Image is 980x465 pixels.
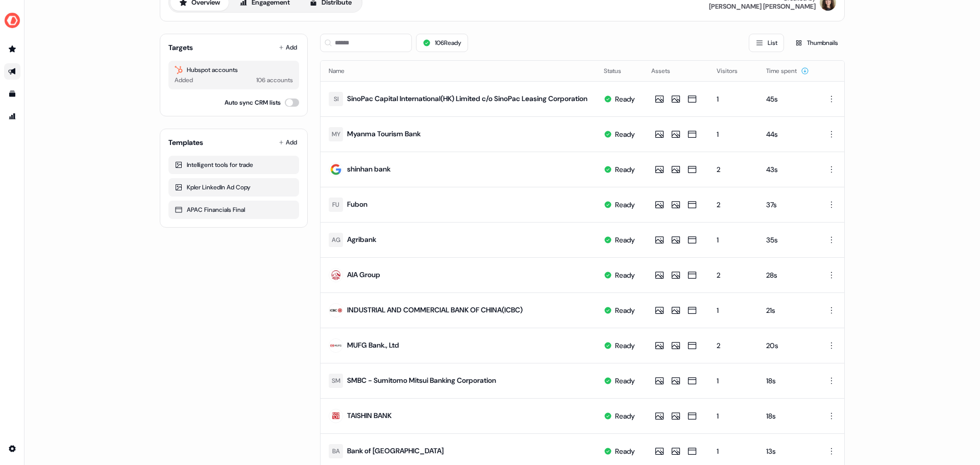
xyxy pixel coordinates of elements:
p: 18s [766,411,809,421]
button: Name [329,62,357,80]
p: 18s [766,376,809,386]
a: INDUSTRIAL AND COMMERCIAL BANK OF CHINA(ICBC) [347,305,523,314]
p: 28s [766,270,809,280]
a: Bank of [GEOGRAPHIC_DATA] [347,446,444,455]
button: Status [604,62,633,80]
div: Intelligent tools for trade [175,160,293,170]
a: Go to integrations [4,440,20,457]
button: Visitors [717,62,750,80]
p: 45s [766,94,809,104]
a: SinoPac Capital International(HK) Limited c/o SinoPac Leasing Corporation [347,94,587,103]
div: Ready [615,94,635,104]
div: BA [332,446,340,456]
p: 1 [717,235,750,245]
p: 44s [766,129,809,139]
a: Myanma Tourism Bank [347,129,421,138]
p: 2 [717,270,750,280]
div: Targets [168,42,193,53]
a: Go to outbound experience [4,63,20,80]
div: Hubspot accounts [175,65,293,75]
div: Templates [168,137,203,148]
div: Kpler LinkedIn Ad Copy [175,182,293,192]
p: 2 [717,340,750,351]
p: 1 [717,446,750,456]
a: Fubon [347,200,367,209]
div: Ready [615,305,635,315]
div: FU [332,200,339,210]
div: Ready [615,200,635,210]
p: 1 [717,129,750,139]
button: List [749,34,784,52]
div: Ready [615,446,635,456]
div: Ready [615,270,635,280]
div: MY [332,129,340,139]
div: Ready [615,376,635,386]
a: SMBC - Sumitomo Mitsui Banking Corporation [347,376,496,385]
a: Go to attribution [4,108,20,125]
div: Added [175,75,193,85]
button: Add [277,135,299,150]
a: Go to templates [4,86,20,102]
p: 43s [766,164,809,175]
button: Time spent [766,62,809,80]
a: TAISHIN BANK [347,411,391,420]
div: APAC Financials Final [175,205,293,215]
label: Auto sync CRM lists [225,97,281,108]
p: 21s [766,305,809,315]
div: Ready [615,164,635,175]
div: Ready [615,129,635,139]
a: Agribank [347,235,376,244]
a: shinhan bank [347,164,390,174]
div: Ready [615,411,635,421]
p: 13s [766,446,809,456]
p: 37s [766,200,809,210]
p: 35s [766,235,809,245]
p: 2 [717,164,750,175]
div: SI [334,94,338,104]
div: Ready [615,340,635,351]
p: 1 [717,94,750,104]
button: Add [277,40,299,55]
p: 2 [717,200,750,210]
div: Ready [615,235,635,245]
p: 20s [766,340,809,351]
p: 1 [717,411,750,421]
div: 106 accounts [256,75,293,85]
a: Go to prospects [4,41,20,57]
div: [PERSON_NAME] [PERSON_NAME] [709,3,816,11]
a: MUFG Bank., Ltd [347,340,399,350]
div: AG [332,235,340,245]
a: AIA Group [347,270,380,279]
button: 106Ready [416,34,468,52]
th: Assets [643,61,708,81]
p: 1 [717,305,750,315]
p: 1 [717,376,750,386]
button: Thumbnails [788,34,845,52]
div: SM [332,376,340,386]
